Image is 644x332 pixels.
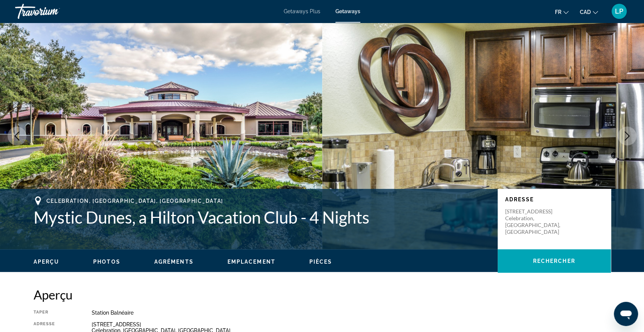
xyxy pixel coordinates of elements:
p: Adresse [505,196,603,202]
span: LP [615,8,623,15]
h2: Aperçu [34,287,611,302]
p: [STREET_ADDRESS] Celebration, [GEOGRAPHIC_DATA], [GEOGRAPHIC_DATA] [505,208,566,235]
button: Photos [93,258,120,265]
span: Aperçu [34,259,60,265]
iframe: Bouton de lancement de la fenêtre de messagerie [614,302,638,326]
div: Taper [34,310,73,316]
span: Photos [93,259,120,265]
span: Pièces [309,259,332,265]
a: Getaways Plus [284,8,320,14]
button: Rechercher [498,249,611,273]
span: fr [555,9,561,15]
div: Station balnéaire [92,310,611,316]
button: Agréments [154,258,194,265]
span: CAD [580,9,591,15]
button: Change language [555,6,569,17]
span: Agréments [154,259,194,265]
a: Getaways [335,8,360,14]
span: Emplacement [227,259,275,265]
h1: Mystic Dunes, a Hilton Vacation Club - 4 Nights [34,207,490,227]
button: Next image [618,127,636,145]
span: Rechercher [533,258,575,264]
button: Previous image [8,127,26,145]
button: Pièces [309,258,332,265]
button: Emplacement [227,258,275,265]
button: Change currency [580,6,598,17]
span: Celebration, [GEOGRAPHIC_DATA], [GEOGRAPHIC_DATA] [46,198,223,204]
a: Travorium [15,2,91,21]
button: Aperçu [34,258,60,265]
button: User Menu [609,3,629,19]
